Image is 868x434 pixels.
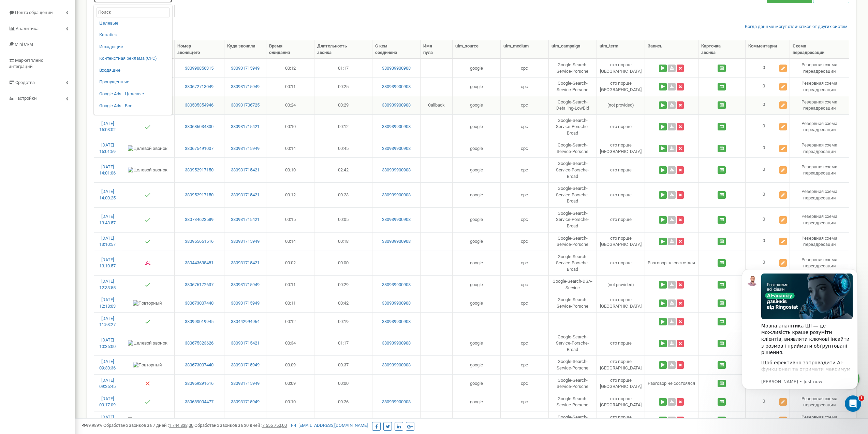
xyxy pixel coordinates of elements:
[668,238,676,245] a: Скачать
[501,182,549,207] td: cpc
[99,121,116,132] a: [DATE] 15:03:02
[128,167,167,173] img: Целевой звонок
[746,139,790,157] td: 0
[746,77,790,96] td: 0
[501,393,549,411] td: cpc
[99,297,116,309] a: [DATE] 12:18:03
[501,96,549,114] td: cpc
[145,282,150,288] img: Отвечен
[177,340,222,347] a: 380675323626
[227,167,263,173] a: 380931715421
[266,411,314,430] td: 00:25
[177,282,222,288] a: 380676172637
[262,423,287,428] u: 7 556 750,00
[375,145,417,152] a: 380939900908
[501,251,549,276] td: cpc
[375,238,417,245] a: 380939900908
[677,417,684,424] button: Удалить запись
[790,207,849,232] td: Резервная схема переадресации
[177,238,222,245] a: 380955651516
[314,411,372,430] td: 01:01
[677,101,684,109] button: Удалить запись
[597,139,645,157] td: сто порше [GEOGRAPHIC_DATA]
[177,260,222,266] a: 380443638481
[597,374,645,393] td: сто порше [GEOGRAPHIC_DATA]
[453,139,501,157] td: google
[99,214,116,225] a: [DATE] 13:43:57
[549,374,597,393] td: Google-Search-Service-Porsche
[746,114,790,139] td: 0
[549,139,597,157] td: Google-Search-Service-Porsche
[375,167,417,173] a: 380939900908
[549,411,597,430] td: Google-Search-Service-Porsche
[99,164,116,176] a: [DATE] 14:01:06
[745,24,848,30] a: Когда данные могут отличаться от других систем
[314,114,372,139] td: 00:12
[133,362,162,368] img: Повторный
[677,299,684,307] button: Удалить запись
[677,318,684,325] button: Удалить запись
[227,102,263,109] a: 380931706725
[746,59,790,77] td: 0
[746,251,790,276] td: 0
[177,124,222,130] a: 380686034800
[501,139,549,157] td: cpc
[453,232,501,251] td: google
[145,319,150,324] img: Отвечен
[266,331,314,356] td: 00:34
[501,355,549,374] td: cpc
[227,340,263,347] a: 380931715421
[314,374,372,393] td: 00:00
[375,300,417,307] a: 380939900908
[501,207,549,232] td: cpc
[549,355,597,374] td: Google-Search-Service-Porsche
[314,294,372,312] td: 00:42
[145,261,150,266] img: Занято
[227,260,263,266] a: 380931715421
[501,59,549,77] td: cpc
[859,395,864,401] span: 1
[790,59,849,77] td: Резервная схема переадресации
[9,58,43,69] span: Маркетплейс интеграций
[375,417,417,424] a: 380939900908
[99,103,167,109] a: Google Ads - Все
[99,378,116,389] a: [DATE] 09:26:45
[790,182,849,207] td: Резервная схема переадресации
[177,145,222,152] a: 380675491007
[549,157,597,182] td: Google-Search-Service-Porsche-Broad
[501,114,549,139] td: cpc
[177,192,222,198] a: 380952917150
[677,65,684,72] button: Удалить запись
[15,42,33,47] span: Mini CRM
[375,102,417,109] a: 380939900908
[177,65,222,72] a: 380990856315
[790,77,849,96] td: Резервная схема переадресации
[375,319,417,325] a: 380939900908
[549,251,597,276] td: Google-Search-Service-Porsche-Broad
[597,251,645,276] td: сто порше
[314,139,372,157] td: 00:45
[668,417,676,424] a: Скачать
[668,318,676,325] a: Скачать
[746,40,790,59] th: Комментарии
[453,157,501,182] td: google
[453,77,501,96] td: google
[549,331,597,356] td: Google-Search-Service-Porsche-Broad
[597,40,645,59] th: utm_term
[99,337,116,349] a: [DATE] 10:36:00
[453,40,501,59] th: utm_source
[501,40,549,59] th: utm_medium
[501,411,549,430] td: cpc
[597,393,645,411] td: сто порше [GEOGRAPHIC_DATA]
[668,65,676,72] a: Скачать
[501,294,549,312] td: cpc
[266,232,314,251] td: 00:14
[668,83,676,90] a: Скачать
[169,423,193,428] u: 1 744 838,00
[790,40,849,59] th: Схема переадресации
[375,124,417,130] a: 380939900908
[314,77,372,96] td: 00:25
